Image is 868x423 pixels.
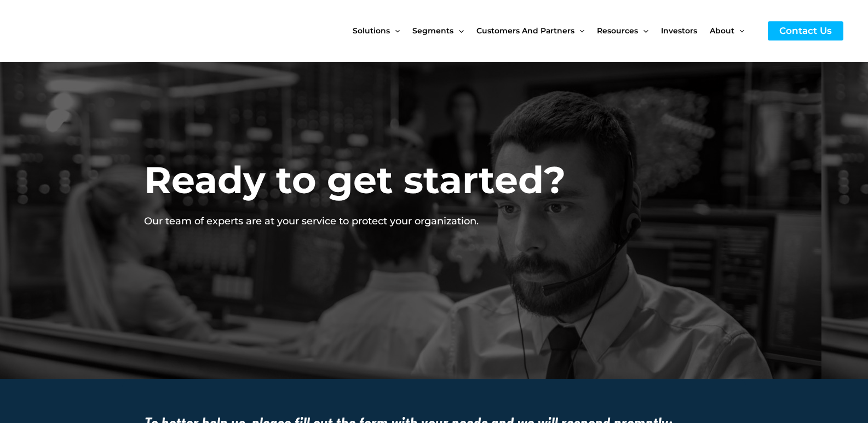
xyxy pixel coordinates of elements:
span: Customers and Partners [476,8,574,54]
span: Resources [597,8,638,54]
span: Menu Toggle [390,8,400,54]
span: Menu Toggle [638,8,648,54]
img: CyberCatch [19,8,151,54]
h2: Ready to get started? [144,156,566,204]
p: Our team of experts are at your service to protect your organization. [144,215,566,228]
span: Menu Toggle [734,8,744,54]
span: Menu Toggle [574,8,584,54]
a: Contact Us [768,21,843,40]
a: Investors [661,8,710,54]
span: Segments [412,8,453,54]
span: Menu Toggle [453,8,463,54]
span: Solutions [353,8,390,54]
nav: Site Navigation: New Main Menu [353,8,757,54]
span: Investors [661,8,697,54]
span: About [710,8,734,54]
